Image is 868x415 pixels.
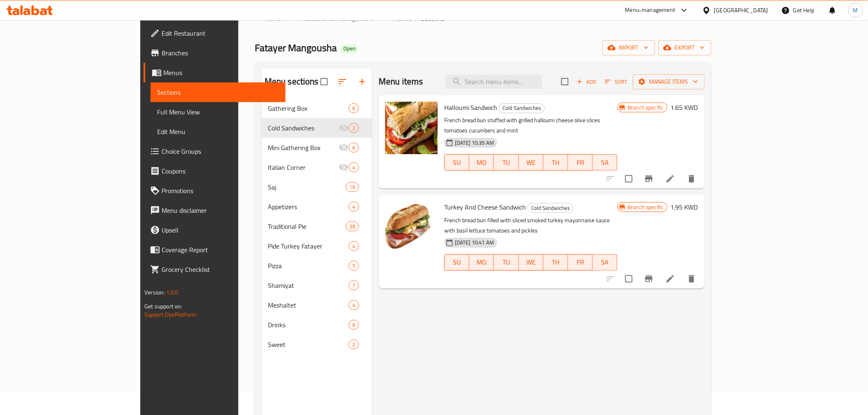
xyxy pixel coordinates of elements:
button: TH [544,154,568,171]
span: Menus [163,68,279,78]
button: Add [573,75,600,88]
span: Edit Menu [157,127,279,137]
span: WE [522,157,540,169]
span: Pizza [268,261,349,271]
button: delete [682,169,701,189]
span: 2 [349,124,359,132]
button: SU [444,254,469,271]
span: Cold Sandwiches [528,203,573,213]
span: Italian Corner [268,162,339,172]
div: [GEOGRAPHIC_DATA] [714,6,768,15]
button: delete [682,269,701,289]
span: Menu disclaimer [162,205,279,215]
span: Open [340,45,359,52]
span: Select section [556,73,573,90]
a: Edit Menu [151,122,285,141]
span: [DATE] 10:41 AM [452,239,497,246]
span: Sort [605,77,628,87]
button: Manage items [633,74,705,89]
h6: 1.95 KWD [671,201,698,213]
span: Sort sections [333,72,352,91]
span: Gathering Box [268,103,349,113]
h2: Menu items [379,75,423,88]
span: Restaurants management [300,14,373,23]
div: Cold Sandwiches2 [261,118,372,138]
p: French bread bun stuffed with grilled halloumi cheese olive slices tomatoes cucumbers and mint [444,115,617,136]
span: Add item [573,75,600,88]
span: [DATE] 10:39 AM [452,139,497,147]
button: Sort [603,75,630,88]
button: SA [593,154,617,171]
a: Menu disclaimer [144,201,285,220]
button: Branch-specific-item [639,169,659,189]
div: items [349,162,359,172]
span: 6 [349,144,359,152]
button: export [658,40,711,55]
span: import [609,43,649,53]
span: 4 [349,164,359,171]
span: Upsell [162,225,279,235]
span: Branch specific [624,203,667,211]
div: Drinks6 [261,315,372,335]
a: Choice Groups [144,141,285,161]
li: / [284,14,287,23]
div: Italian Corner4 [261,157,372,177]
input: search [445,75,542,89]
button: FR [568,254,593,271]
button: TH [544,254,568,271]
span: Choice Groups [162,146,279,156]
span: Menus [393,14,411,23]
a: Grocery Checklist [144,260,285,279]
a: Full Menu View [151,102,285,122]
button: WE [519,254,544,271]
span: TU [497,256,515,268]
span: 2 [349,341,359,349]
span: Edit Restaurant [162,28,279,38]
span: Select to update [620,270,637,287]
a: Edit menu item [665,174,675,184]
a: Branches [144,43,285,63]
a: Upsell [144,220,285,240]
div: items [346,221,359,231]
div: items [346,182,359,192]
span: Branch specific [624,104,667,112]
svg: Inactive section [339,162,349,172]
span: TH [547,157,565,169]
span: MO [473,256,491,268]
span: Sections [421,14,444,23]
svg: Inactive section [339,123,349,133]
span: TU [497,157,515,169]
span: Mini Gathering Box [268,143,339,153]
a: Edit menu item [665,274,675,284]
a: Menus [144,63,285,82]
span: 7 [349,282,359,290]
li: / [377,14,379,23]
span: WE [522,256,540,268]
button: SA [593,254,617,271]
button: Add section [352,72,372,91]
button: FR [568,154,593,171]
div: items [349,103,359,113]
p: French bread bun filled with sliced smoked turkey mayonnaise sauce with basil lettuce tomatoes an... [444,215,617,236]
div: items [349,340,359,349]
span: export [665,43,705,53]
span: Manage items [640,77,698,87]
span: Select to update [620,170,637,187]
span: Version: [144,287,164,298]
span: SA [596,256,614,268]
button: Branch-specific-item [639,269,659,289]
span: 1.0.0 [166,287,179,298]
div: Sweet [268,340,349,349]
div: Pide Turkey Fatayer4 [261,236,372,256]
span: Cold Sandwiches [268,123,339,133]
span: Coupons [162,166,279,176]
span: SU [448,157,466,169]
div: items [349,261,359,271]
span: Drinks [268,320,349,330]
span: FR [571,256,589,268]
span: MO [473,157,491,169]
span: Halloumi Sandwich [444,101,497,114]
span: 4 [349,203,359,211]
